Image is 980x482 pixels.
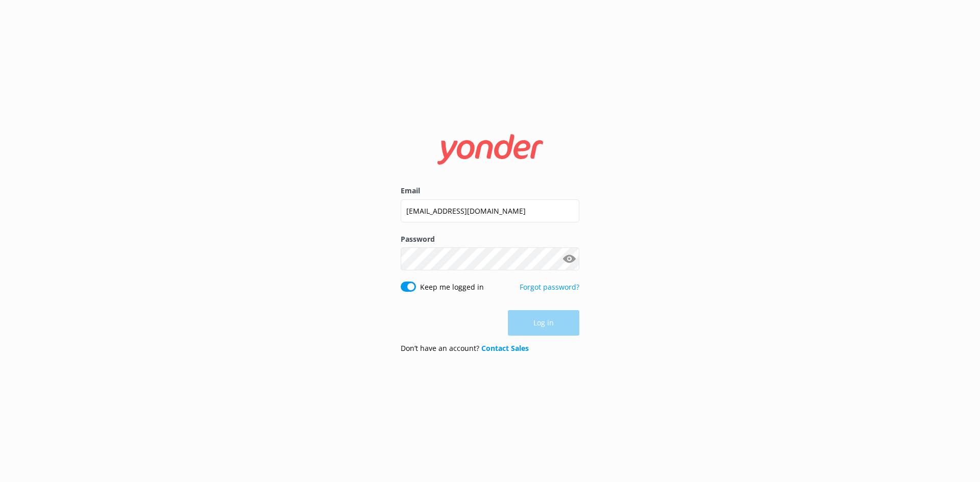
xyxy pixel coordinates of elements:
[401,343,529,354] p: Don’t have an account?
[520,282,579,292] a: Forgot password?
[481,343,529,353] a: Contact Sales
[401,199,579,222] input: user@emailaddress.com
[559,249,579,269] button: Show password
[401,185,579,196] label: Email
[401,234,579,245] label: Password
[420,282,484,293] label: Keep me logged in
